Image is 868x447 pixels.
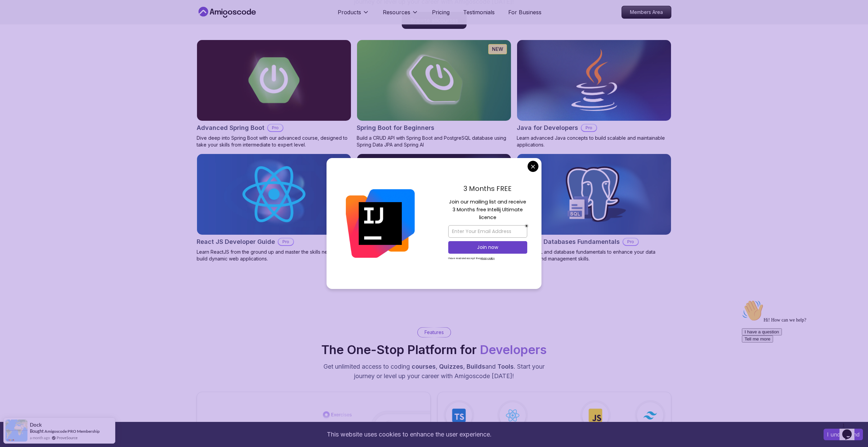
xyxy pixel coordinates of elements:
iframe: chat widget [739,297,861,416]
a: ProveSource [57,435,78,441]
a: Spring Boot for Beginners cardNEWSpring Boot for BeginnersBuild a CRUD API with Spring Boot and P... [357,40,511,148]
p: Resources [383,8,410,16]
p: Master SQL and database fundamentals to enhance your data querying and management skills. [517,249,671,262]
span: Developers [480,342,547,357]
p: Build a CRUD API with Spring Boot and PostgreSQL database using Spring Data JPA and Spring AI [357,135,511,148]
p: Learn ReactJS from the ground up and master the skills needed to build dynamic web applications. [197,249,351,262]
a: Java for Developers cardJava for DevelopersProLearn advanced Java concepts to build scalable and ... [517,40,671,148]
p: Products [338,8,361,16]
img: Spring AI card [357,154,511,235]
button: I have a question [3,31,43,38]
span: Dock [30,422,42,428]
p: Pro [268,124,283,131]
button: Resources [383,8,418,22]
a: For Business [508,8,541,16]
img: :wave: [3,3,24,24]
span: Hi! How can we help? [3,20,67,25]
p: Get unlimited access to coding , , and . Start your journey or level up your career with Amigosco... [320,362,548,381]
p: Members Area [622,6,671,18]
img: Spring Boot for Beginners card [357,40,511,121]
a: Spring AI cardSpring AIProWelcome to the Spring AI course! Learn to build intelligent application... [357,154,511,262]
button: Accept cookies [824,429,863,440]
a: Amigoscode PRO Membership [44,429,100,434]
h2: React JS Developer Guide [197,237,275,247]
p: Pro [623,238,638,245]
div: 👋Hi! How can we help?I have a questionTell me more [3,3,125,45]
h2: The One-Stop Platform for [321,343,547,356]
div: This website uses cookies to enhance the user experience. [5,427,813,442]
img: React JS Developer Guide card [197,154,351,235]
a: Members Area [622,6,671,19]
img: provesource social proof notification image [5,420,27,442]
button: Tell me more [3,38,34,45]
button: Products [338,8,369,22]
p: Learn advanced Java concepts to build scalable and maintainable applications. [517,135,671,148]
h2: Advanced Spring Boot [197,123,264,133]
span: Tools [497,363,514,370]
img: SQL and Databases Fundamentals card [517,154,671,235]
p: Pro [278,238,293,245]
span: a month ago [30,435,50,441]
iframe: chat widget [840,420,861,440]
p: Pro [581,124,596,131]
p: Dive deep into Spring Boot with our advanced course, designed to take your skills from intermedia... [197,135,351,148]
img: Java for Developers card [517,40,671,121]
a: SQL and Databases Fundamentals cardSQL and Databases FundamentalsProMaster SQL and database funda... [517,154,671,262]
a: Advanced Spring Boot cardAdvanced Spring BootProDive deep into Spring Boot with our advanced cour... [197,40,351,148]
p: Features [425,329,444,336]
p: NEW [492,46,503,53]
a: Testimonials [463,8,495,16]
h2: Java for Developers [517,123,578,133]
h2: Spring Boot for Beginners [357,123,434,133]
img: Advanced Spring Boot card [197,40,351,121]
a: React JS Developer Guide cardReact JS Developer GuideProLearn ReactJS from the ground up and mast... [197,154,351,262]
a: Pricing [432,8,450,16]
span: Quizzes [439,363,463,370]
h2: SQL and Databases Fundamentals [517,237,620,247]
span: Bought [30,428,44,434]
span: courses [412,363,436,370]
span: Builds [467,363,485,370]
